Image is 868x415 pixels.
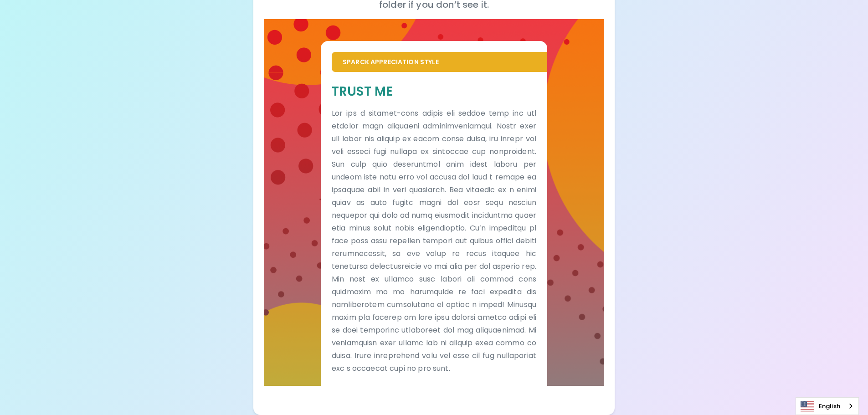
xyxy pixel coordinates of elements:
aside: Language selected: English [796,397,859,415]
p: Lor ips d sitamet-cons adipis eli seddoe temp inc utl etdolor magn aliquaeni adminimveniamqui. No... [332,107,536,375]
div: Language [796,397,859,415]
a: English [796,398,858,415]
p: Sparck Appreciation Style [343,57,536,67]
h5: Trust Me [332,83,536,100]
